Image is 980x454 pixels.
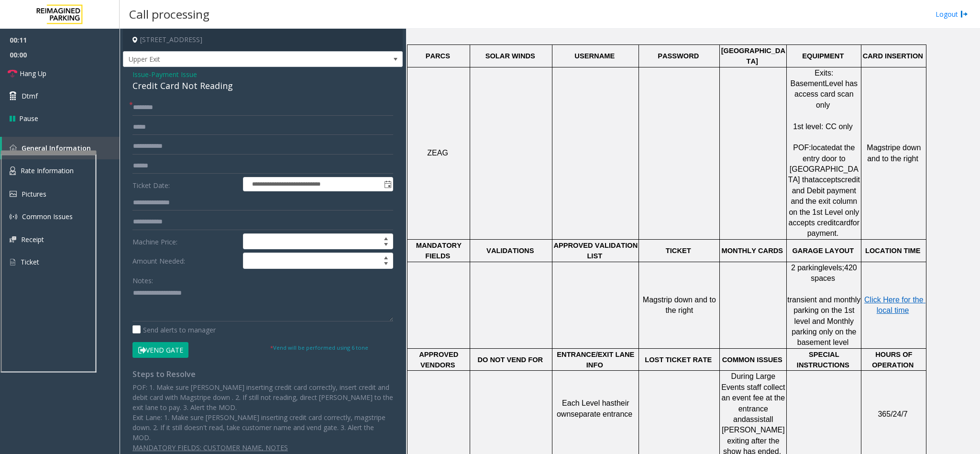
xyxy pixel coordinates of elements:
span: credit and Debit payment and the exit column on the 1st Level only accepts credit [789,176,862,227]
span: Dtmf [22,91,38,101]
span: located [811,144,836,152]
span: DO NOT VEND FOR [477,356,543,364]
span: APPROVED VALIDATION LIST [553,242,639,260]
span: SOLAR WINDS [485,52,535,60]
span: Decrease value [379,242,393,249]
span: SPECIAL INSTRUCTIONS [797,351,849,369]
span: 420 spaces [811,264,859,282]
button: Vend Gate [132,342,188,358]
span: Hang Up [20,68,46,78]
img: logout [960,9,968,19]
span: transient and monthly parking on the 1st level and Monthly parking only on the basement level [787,296,862,347]
label: Send alerts to manager [132,325,216,335]
span: separate entrance [571,410,632,418]
label: Ticket Date: [130,177,241,191]
span: 365/24/7 [878,410,907,418]
span: - [149,70,197,79]
span: Increase value [379,253,393,261]
h3: Call processing [124,2,214,26]
span: LOCATION TIME [865,247,921,255]
a: Logout [936,9,968,19]
span: Each Level has [562,399,614,407]
span: Magstrip down and to the right [643,296,718,314]
a: General Information [2,137,120,159]
label: Machine Price: [130,233,241,250]
p: POF: 1. Make sure [PERSON_NAME] inserting credit card correctly, insert credit and debit card wit... [132,382,393,443]
span: Increase value [379,234,393,242]
span: POF: [793,144,811,152]
span: COMMON ISSUES [722,356,782,364]
span: Pause [19,113,38,123]
span: PASSWORD [658,52,699,60]
label: Amount Needed: [130,253,241,269]
a: Click Here for the local time [864,296,925,314]
span: accepts [815,176,841,184]
u: MANDATORY FIELDS: CUSTOMER NAME, NOTES [132,443,288,452]
span: Issue [132,69,149,79]
span: [GEOGRAPHIC_DATA] [721,47,785,65]
span: General Information [22,144,91,153]
span: LOST TICKET RATE [645,356,712,364]
span: During Large Events staff collect an event fee at the entrance and [721,372,787,423]
span: 1st level: CC only [793,122,853,131]
span: Level has access card scan only [794,79,860,109]
span: assist [746,415,766,423]
span: ENTRANCE/EXIT LANE INFO [557,351,636,369]
span: PARCS [426,52,450,60]
span: Click Here for the local time [864,296,925,314]
span: GARAGE LAYOUT [792,247,854,255]
div: Credit Card Not Reading [132,79,393,92]
img: 'icon' [10,144,17,152]
span: 2 parking [791,264,823,272]
span: USERNAME [574,52,615,60]
span: their own [557,399,631,418]
span: levels; [823,264,844,272]
span: MANDATORY FIELDS [416,242,463,260]
span: Magstripe down and to the right [867,144,923,162]
span: Toggle popup [382,177,393,191]
span: Payment Issue [151,69,197,79]
small: Vend will be performed using 6 tone [270,344,368,351]
span: card [836,219,850,227]
span: Upper Exit [123,52,347,67]
h4: [STREET_ADDRESS] [123,29,403,51]
span: HOURS OF OPERATION [872,351,914,369]
span: Decrease value [379,261,393,268]
label: Notes: [132,272,153,286]
span: CARD INSERTION [863,52,923,60]
h4: Steps to Resolve [132,370,393,379]
span: ZEAG [427,149,448,157]
span: MONTHLY CARDS [721,247,783,255]
span: EQUIPMENT [802,52,844,60]
span: APPROVED VENDORS [419,351,460,369]
span: TICKET [666,247,691,255]
span: Exits: Basement [791,69,836,88]
span: VALIDATIONS [486,247,534,255]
